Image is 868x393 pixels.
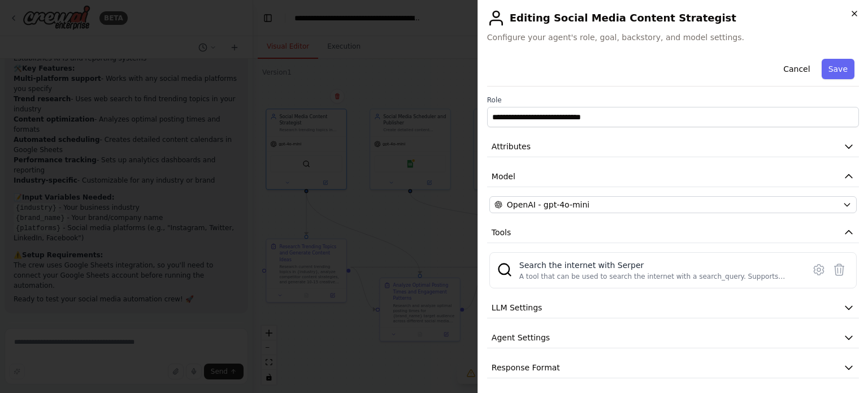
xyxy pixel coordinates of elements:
[487,9,859,27] h2: Editing Social Media Content Strategist
[519,272,797,281] div: A tool that can be used to search the internet with a search_query. Supports different search typ...
[809,260,829,280] button: Configure tool
[492,141,531,152] span: Attributes
[492,227,511,238] span: Tools
[487,357,859,378] button: Response Format
[489,196,857,213] button: OpenAI - gpt-4o-mini
[492,362,560,373] span: Response Format
[487,297,859,318] button: LLM Settings
[492,171,515,182] span: Model
[519,260,797,271] div: Search the internet with Serper
[497,262,513,278] img: SerperDevTool
[492,332,550,343] span: Agent Settings
[487,136,859,157] button: Attributes
[829,260,849,280] button: Delete tool
[776,59,817,79] button: Cancel
[487,96,859,105] label: Role
[822,59,854,79] button: Save
[487,32,859,43] span: Configure your agent's role, goal, backstory, and model settings.
[487,166,859,187] button: Model
[507,199,589,210] span: OpenAI - gpt-4o-mini
[487,222,859,243] button: Tools
[492,302,542,313] span: LLM Settings
[487,327,859,348] button: Agent Settings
